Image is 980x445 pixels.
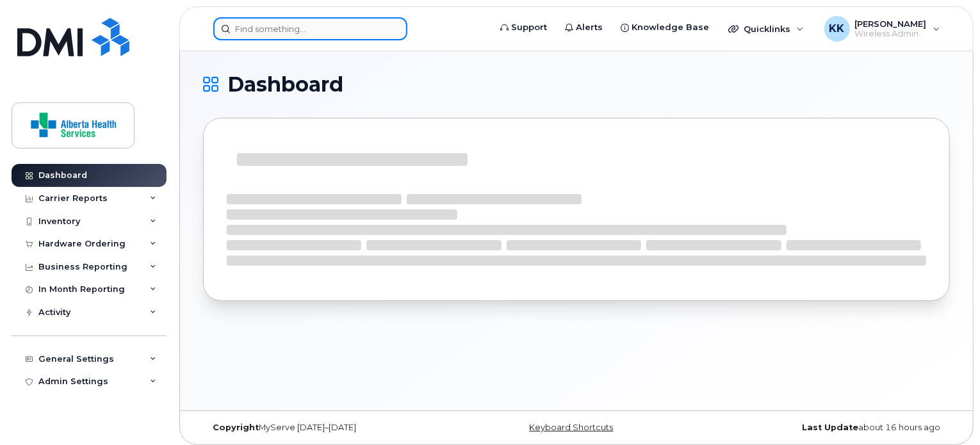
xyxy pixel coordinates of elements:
div: about 16 hours ago [701,423,950,433]
strong: Last Update [802,423,858,432]
strong: Copyright [213,423,259,432]
span: Dashboard [227,75,343,94]
a: Keyboard Shortcuts [529,423,613,432]
div: MyServe [DATE]–[DATE] [203,423,452,433]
